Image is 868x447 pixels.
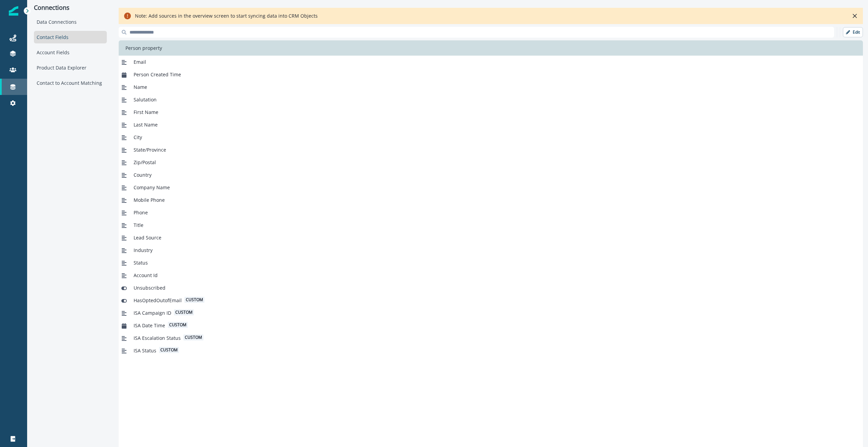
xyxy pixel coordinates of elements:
span: Unsubscribed [134,284,165,291]
span: Title [134,221,143,229]
p: Edit [853,30,860,35]
span: Country [134,171,152,178]
span: Person Created Time [134,71,181,78]
span: Salutation [134,96,157,103]
span: custom [184,297,204,303]
span: Account Id [134,272,158,279]
div: Product Data Explorer [34,61,107,74]
span: Company Name [134,184,170,191]
span: custom [159,347,179,353]
span: custom [183,334,203,341]
span: Zip/Postal [134,159,156,166]
span: custom [174,309,194,315]
span: ISA Date Time [134,322,165,329]
span: City [134,134,142,141]
span: ISA Escalation Status [134,334,181,342]
span: State/Province [134,146,166,153]
button: Edit [843,27,863,37]
span: First Name [134,109,158,116]
span: Phone [134,209,148,216]
span: Email [134,58,146,65]
button: Close [849,11,860,21]
span: HasOptedOutofEmail [134,297,182,304]
div: Account Fields [34,46,107,59]
p: Connections [34,4,107,12]
span: ISA Campaign ID [134,309,171,316]
div: Contact to Account Matching [34,77,107,89]
p: Person property [123,44,165,52]
span: Name [134,83,147,91]
div: Note: Add sources in the overview screen to start syncing data into CRM Objects [135,12,318,20]
span: Status [134,259,148,266]
span: custom [168,322,188,328]
span: Industry [134,247,153,254]
span: Mobile Phone [134,196,165,203]
img: Inflection [9,6,18,16]
div: Data Connections [34,16,107,28]
span: Last Name [134,121,158,128]
span: ISA Status [134,347,156,354]
div: Contact Fields [34,31,107,43]
span: Lead Source [134,234,161,241]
